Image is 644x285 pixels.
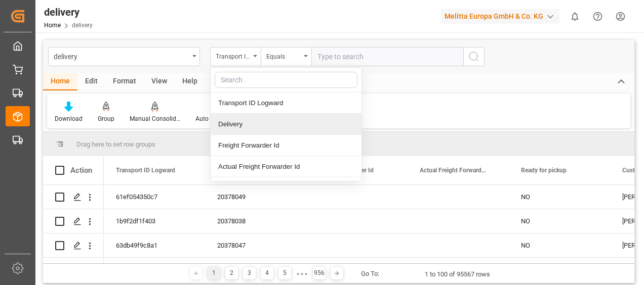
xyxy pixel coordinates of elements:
div: 20378034 [205,258,306,281]
input: Search [215,72,357,88]
div: Transport ID Logward [211,92,361,114]
div: 4 [261,267,273,279]
div: Press SPACE to select this row. [43,233,104,258]
div: 1 [208,267,220,279]
div: Transport ID Logward [216,50,250,61]
div: Press SPACE to select this row. [43,209,104,233]
input: Type to search [311,47,463,66]
div: Melitta Europa GmbH & Co. KG [440,9,559,24]
div: Edit [77,73,105,90]
div: Equals [266,50,301,61]
div: Action [70,166,92,175]
div: NO [509,185,610,209]
div: Press SPACE to select this row. [43,185,104,209]
div: Actual Freight Forwarder Id [211,156,361,177]
div: Download [55,114,83,123]
div: Delivery [211,114,361,135]
div: 20378038 [205,209,306,233]
div: Group [98,114,114,123]
div: 20378049 [205,185,306,209]
div: 1b9f2df1f403 [104,209,205,233]
div: View [144,73,175,90]
div: delivery [44,5,93,20]
button: search button [463,47,485,66]
div: 61162e752b9f [104,258,205,281]
a: Home [44,22,61,29]
div: ● ● ● [296,270,307,277]
div: NO [509,258,610,281]
div: 2 [225,267,238,279]
div: 956 [313,267,326,279]
div: Freight Forwarder Id [211,135,361,156]
button: show 0 new notifications [563,5,586,28]
div: Go To: [361,269,379,279]
div: 3 [243,267,256,279]
div: Press SPACE to select this row. [43,258,104,282]
button: open menu [48,47,200,66]
div: Format [105,73,144,90]
div: Help [175,73,205,90]
div: 1 to 100 of 95567 rows [425,269,490,279]
div: 5 [278,267,291,279]
span: Actual Freight Forwarder Id [420,167,488,174]
div: 61ef054350c7 [104,185,205,209]
span: Drag here to set row groups [76,140,155,148]
button: close menu [210,47,261,66]
button: Help Center [586,5,609,28]
div: 20378047 [205,233,306,257]
div: Auto Consolidation [195,114,246,123]
div: NO [509,209,610,233]
div: Ready for pickup [211,177,361,199]
div: Manual Consolidation [130,114,180,123]
button: open menu [261,47,311,66]
span: Ready for pickup [521,167,567,174]
div: 63db49f9c8a1 [104,233,205,257]
div: Home [43,73,77,90]
div: NO [509,233,610,257]
button: Melitta Europa GmbH & Co. KG [440,7,563,26]
div: delivery [54,50,189,62]
span: Transport ID Logward [116,167,175,174]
